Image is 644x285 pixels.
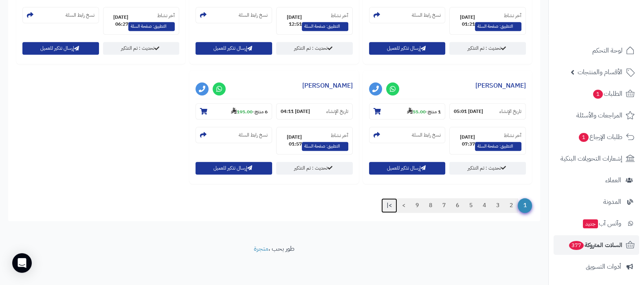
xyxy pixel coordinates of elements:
small: نسخ رابط السلة [412,12,441,19]
section: نسخ رابط السلة [22,7,99,23]
small: نسخ رابط السلة [239,132,268,139]
span: إشعارات التحويلات البنكية [560,153,622,164]
a: لوحة التحكم [554,41,639,60]
a: 8 [424,198,437,213]
a: الطلبات1 [554,84,639,104]
a: طلبات الإرجاع1 [554,127,639,147]
a: 2 [504,198,518,213]
strong: 195.00 [231,108,253,115]
small: تاريخ الإنشاء [499,108,521,115]
a: تحديث : تم التذكير [449,162,526,175]
span: 1 [593,90,603,99]
span: التطبيق: صفحة السلة [302,142,348,151]
a: 6 [451,198,464,213]
a: [PERSON_NAME] [475,81,526,91]
section: نسخ رابط السلة [369,7,446,23]
a: المراجعات والأسئلة [554,106,639,125]
a: 5 [464,198,478,213]
span: المدونة [603,196,621,208]
section: نسخ رابط السلة [196,7,272,23]
span: الأقسام والمنتجات [578,66,622,78]
a: المدونة [554,192,639,212]
span: التطبيق: صفحة السلة [475,142,521,151]
strong: [DATE] 06:27 [108,14,129,28]
button: إرسال تذكير للعميل [22,42,99,55]
span: 1 [518,198,532,213]
small: نسخ رابط السلة [412,132,441,139]
a: تحديث : تم التذكير [276,42,353,55]
span: طلبات الإرجاع [578,131,622,143]
a: 7 [437,198,451,213]
a: تحديث : تم التذكير [276,162,353,175]
span: جديد [583,219,598,228]
small: - [407,107,441,115]
button: إرسال تذكير للعميل [369,42,446,55]
strong: [DATE] 01:57 [281,134,302,148]
span: التطبيق: صفحة السلة [475,22,521,31]
a: > [397,198,411,213]
span: 377 [569,241,584,250]
span: المراجعات والأسئلة [576,110,622,121]
strong: [DATE] 12:51 [281,14,302,28]
small: آخر نشاط [157,12,175,19]
a: [PERSON_NAME] [302,81,353,91]
a: >| [381,198,397,213]
span: التطبيق: صفحة السلة [302,22,348,31]
small: نسخ رابط السلة [66,12,95,19]
small: آخر نشاط [331,132,348,139]
a: أدوات التسويق [554,257,639,276]
a: 4 [477,198,491,213]
section: 6 منتج-195.00 [196,103,272,119]
strong: 6 منتج [255,108,268,115]
span: 1 [579,133,589,142]
small: آخر نشاط [331,12,348,19]
span: السلات المتروكة [568,239,622,251]
strong: 55.00 [407,108,426,115]
a: العملاء [554,170,639,190]
a: السلات المتروكة377 [554,235,639,255]
section: نسخ رابط السلة [369,127,446,143]
strong: [DATE] 05:01 [454,108,483,115]
a: متجرة [254,244,268,254]
button: إرسال تذكير للعميل [196,42,272,55]
a: 3 [491,198,505,213]
span: العملاء [605,175,621,186]
span: الطلبات [592,88,622,99]
section: نسخ رابط السلة [196,127,272,143]
small: نسخ رابط السلة [239,12,268,19]
span: التطبيق: صفحة السلة [128,22,175,31]
a: إشعارات التحويلات البنكية [554,149,639,168]
a: تحديث : تم التذكير [449,42,526,55]
a: 9 [410,198,424,213]
button: إرسال تذكير للعميل [196,162,272,175]
strong: [DATE] 01:21 [454,14,475,28]
img: logo-2.png [589,22,636,39]
a: تحديث : تم التذكير [103,42,180,55]
div: Open Intercom Messenger [12,253,32,273]
strong: [DATE] 04:11 [281,108,310,115]
small: آخر نشاط [504,12,521,19]
a: وآتس آبجديد [554,214,639,233]
span: أدوات التسويق [586,261,621,272]
button: إرسال تذكير للعميل [369,162,446,175]
strong: 1 منتج [428,108,441,115]
span: لوحة التحكم [592,45,622,56]
strong: [DATE] 07:37 [454,134,475,148]
small: تاريخ الإنشاء [326,108,348,115]
small: - [231,107,268,115]
section: 1 منتج-55.00 [369,103,446,119]
span: وآتس آب [582,218,621,229]
small: آخر نشاط [504,132,521,139]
